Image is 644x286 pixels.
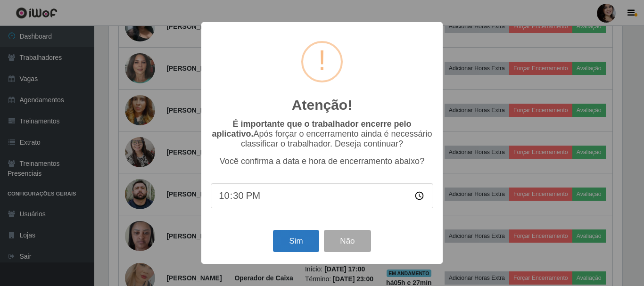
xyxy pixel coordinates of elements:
[292,97,352,114] h2: Atenção!
[273,230,319,252] button: Sim
[211,156,433,166] p: Você confirma a data e hora de encerramento abaixo?
[324,230,371,252] button: Não
[212,119,411,139] b: É importante que o trabalhador encerre pelo aplicativo.
[211,119,433,149] p: Após forçar o encerramento ainda é necessário classificar o trabalhador. Deseja continuar?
